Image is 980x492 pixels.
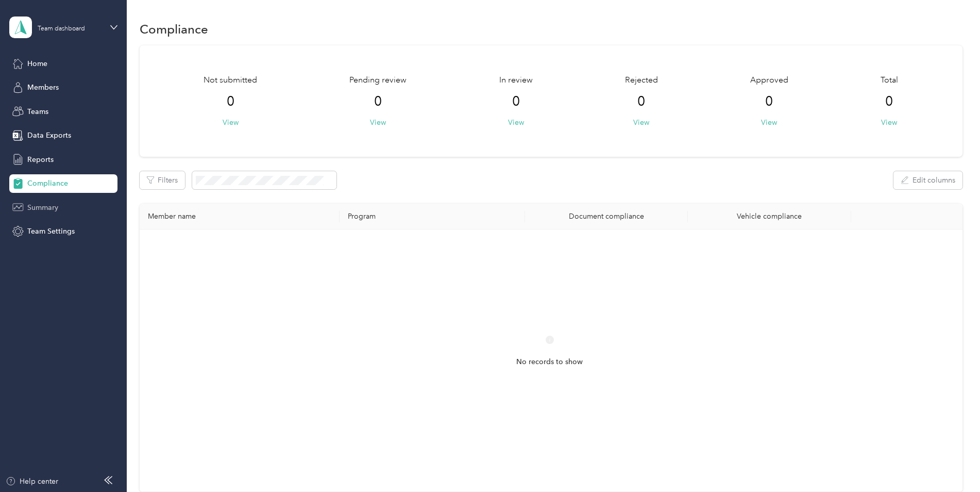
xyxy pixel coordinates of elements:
[140,204,340,229] th: Member name
[27,226,75,237] span: Team Settings
[27,202,58,213] span: Summary
[27,154,54,165] span: Reports
[27,82,59,93] span: Members
[533,212,680,221] div: Document compliance
[374,93,382,110] span: 0
[340,204,525,229] th: Program
[765,93,773,110] span: 0
[625,74,658,87] span: Rejected
[637,93,645,110] span: 0
[27,58,47,69] span: Home
[499,74,533,87] span: In review
[349,74,407,87] span: Pending review
[750,74,788,87] span: Approved
[227,93,234,110] span: 0
[633,117,649,128] button: View
[370,117,386,128] button: View
[881,117,897,128] button: View
[27,106,48,117] span: Teams
[140,171,185,189] button: Filters
[922,434,980,492] iframe: Everlance-gr Chat Button Frame
[223,117,239,128] button: View
[6,476,58,487] button: Help center
[881,74,898,87] span: Total
[27,178,68,189] span: Compliance
[761,117,777,128] button: View
[204,74,257,87] span: Not submitted
[696,212,842,221] div: Vehicle compliance
[508,117,524,128] button: View
[512,93,520,110] span: 0
[516,356,583,368] span: No records to show
[893,171,962,189] button: Edit columns
[885,93,893,110] span: 0
[27,130,71,141] span: Data Exports
[140,24,208,35] h1: Compliance
[38,26,85,32] div: Team dashboard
